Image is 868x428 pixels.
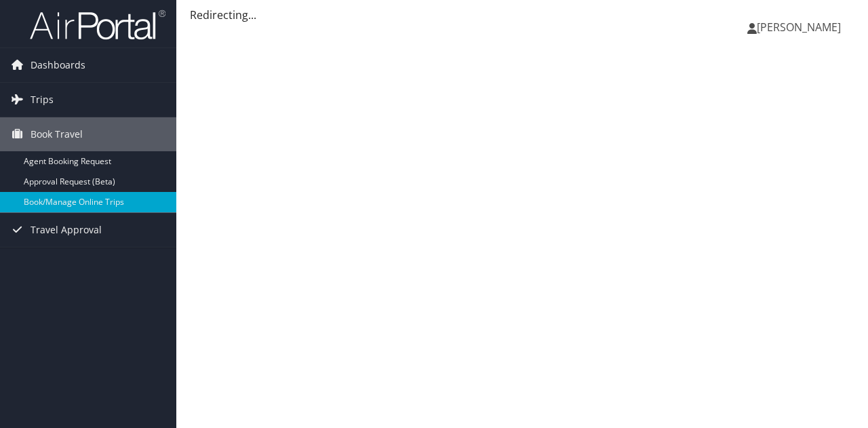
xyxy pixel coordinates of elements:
img: airportal-logo.png [30,9,165,41]
div: Redirecting... [190,7,854,23]
a: [PERSON_NAME] [747,7,854,47]
span: [PERSON_NAME] [757,20,841,35]
span: Trips [31,83,54,117]
span: Travel Approval [31,213,102,247]
span: Dashboards [31,48,85,82]
span: Book Travel [31,117,83,151]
